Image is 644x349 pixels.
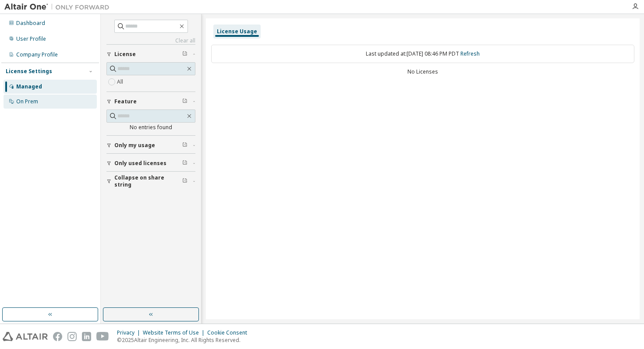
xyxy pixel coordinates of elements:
[4,3,114,11] img: Altair One
[106,92,195,111] button: Feature
[117,77,125,87] label: All
[114,160,166,167] span: Only used licenses
[6,68,52,75] div: License Settings
[182,142,188,149] span: Clear filter
[53,332,62,341] img: facebook.svg
[460,50,480,57] a: Refresh
[16,35,46,42] div: User Profile
[16,51,58,58] div: Company Profile
[67,332,77,341] img: instagram.svg
[106,37,195,44] a: Clear all
[106,45,195,64] button: License
[114,98,137,105] span: Feature
[3,332,48,341] img: altair_logo.svg
[16,98,38,105] div: On Prem
[114,174,182,188] span: Collapse on share string
[211,45,634,63] div: Last updated at: [DATE] 08:46 PM PDT
[106,124,195,131] div: No entries found
[211,68,634,75] div: No Licenses
[117,336,252,344] p: © 2025 Altair Engineering, Inc. All Rights Reserved.
[207,329,252,336] div: Cookie Consent
[182,160,188,167] span: Clear filter
[182,98,188,105] span: Clear filter
[114,51,136,58] span: License
[16,20,45,27] div: Dashboard
[96,332,109,341] img: youtube.svg
[182,51,188,58] span: Clear filter
[143,329,207,336] div: Website Terms of Use
[182,178,188,185] span: Clear filter
[106,154,195,173] button: Only used licenses
[106,172,195,191] button: Collapse on share string
[114,142,155,149] span: Only my usage
[117,329,143,336] div: Privacy
[217,28,257,35] div: License Usage
[82,332,91,341] img: linkedin.svg
[16,83,42,90] div: Managed
[106,136,195,155] button: Only my usage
